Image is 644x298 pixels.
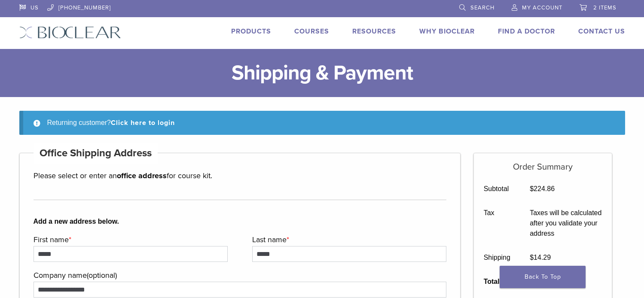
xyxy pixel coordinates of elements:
[522,4,562,11] span: My Account
[352,27,396,36] a: Resources
[474,177,520,201] th: Subtotal
[34,143,158,164] h4: Office Shipping Address
[530,254,534,261] span: $
[474,153,612,172] h5: Order Summary
[474,246,520,270] th: Shipping
[34,269,445,282] label: Company name
[294,27,329,36] a: Courses
[231,27,271,36] a: Products
[117,171,167,180] strong: office address
[111,119,175,127] a: Click here to login
[593,4,617,11] span: 2 items
[578,27,625,36] a: Contact Us
[252,233,444,246] label: Last name
[34,216,447,227] b: Add a new address below.
[530,254,551,261] bdi: 14.29
[500,266,586,288] a: Back To Top
[34,233,226,246] label: First name
[474,201,520,246] th: Tax
[34,169,447,182] p: Please select or enter an for course kit.
[19,26,121,39] img: Bioclear
[530,185,534,192] span: $
[470,4,494,11] span: Search
[87,271,117,280] span: (optional)
[474,270,520,294] th: Total
[19,111,625,135] div: Returning customer?
[498,27,555,36] a: Find A Doctor
[530,185,555,192] bdi: 224.86
[419,27,475,36] a: Why Bioclear
[520,201,612,246] td: Taxes will be calculated after you validate your address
